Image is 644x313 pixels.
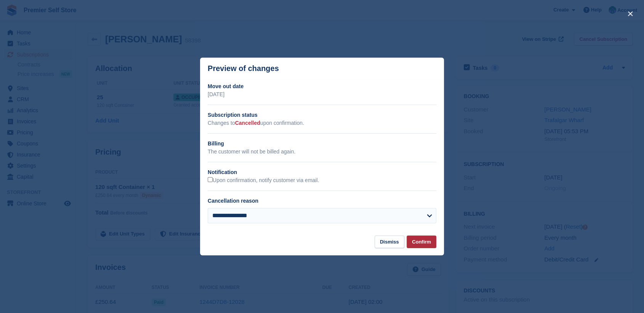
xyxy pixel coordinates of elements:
label: Upon confirmation, notify customer via email. [208,177,319,184]
h2: Move out date [208,82,436,90]
input: Upon confirmation, notify customer via email. [208,177,213,182]
p: Changes to upon confirmation. [208,119,436,127]
p: [DATE] [208,90,436,98]
p: The customer will not be billed again. [208,148,436,156]
h2: Notification [208,168,436,176]
button: Confirm [407,236,436,248]
h2: Subscription status [208,111,436,119]
span: Cancelled [235,120,260,126]
button: close [624,8,636,20]
button: Dismiss [375,236,404,248]
label: Cancellation reason [208,198,258,204]
p: Preview of changes [208,64,279,73]
h2: Billing [208,140,436,148]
